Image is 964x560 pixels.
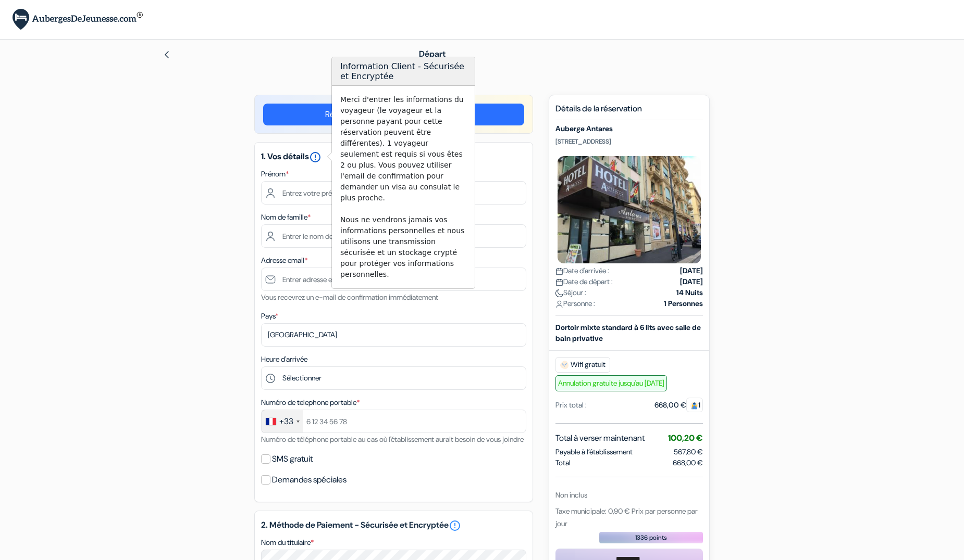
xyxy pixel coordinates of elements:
input: Entrer adresse e-mail [261,268,526,291]
img: free_wifi.svg [560,361,568,369]
img: left_arrow.svg [163,50,171,59]
label: Nom du titulaire [261,537,314,548]
span: 100,20 € [668,432,703,443]
label: SMS gratuit [272,452,313,466]
label: Demandes spéciales [272,473,347,487]
div: 668,00 € [654,400,703,411]
div: Merci d'entrer les informations du voyageur (le voyageur et la personne payant pour cette réserva... [332,86,475,288]
img: calendar.svg [555,278,563,286]
h5: 2. Méthode de Paiement - Sécurisée et Encryptée [261,519,526,532]
img: moon.svg [555,289,563,297]
h5: 1. Vos détails [261,151,526,163]
small: Numéro de téléphone portable au cas où l'établissement aurait besoin de vous joindre [261,435,524,444]
label: Nom de famille [261,212,311,223]
img: guest.svg [690,402,698,410]
a: error_outline [309,151,322,162]
label: Numéro de telephone portable [261,397,360,408]
span: Personne : [555,298,595,309]
span: Taxe municipale: 0,90 € Prix par personne par jour [555,506,698,528]
input: Entrez votre prénom [261,181,526,205]
input: Entrer le nom de famille [261,224,526,248]
img: AubergesDeJeunesse.com [13,9,143,30]
span: Départ [419,48,446,59]
p: [STREET_ADDRESS] [555,137,703,146]
span: Payable à l’établissement [555,447,633,457]
a: Réservez plus vite en vous connectant [263,104,524,125]
span: 1336 points [635,533,667,542]
strong: [DATE] [680,265,703,276]
img: user_icon.svg [555,300,563,308]
span: 668,00 € [673,457,703,468]
span: Date d'arrivée : [555,265,609,276]
span: Total à verser maintenant [555,432,645,444]
b: Dortoir mixte standard à 6 lits avec salle de bain privative [555,323,701,343]
label: Prénom [261,169,289,180]
label: Heure d'arrivée [261,354,307,365]
div: +33 [279,415,293,428]
div: Non inclus [555,490,703,501]
strong: 1 Personnes [664,298,703,309]
div: Prix total : [555,400,587,411]
h5: Détails de la réservation [555,104,703,120]
a: error_outline [449,519,461,532]
h5: Auberge Antares [555,124,703,133]
h3: Information Client - Sécurisée et Encryptée [332,57,475,86]
span: Total [555,457,571,468]
img: calendar.svg [555,268,563,275]
span: 567,80 € [674,447,703,456]
span: Annulation gratuite jusqu'au [DATE] [555,375,667,391]
label: Pays [261,311,278,322]
small: Vous recevrez un e-mail de confirmation immédiatement [261,292,438,302]
span: Date de départ : [555,276,613,287]
span: Séjour : [555,287,586,298]
strong: [DATE] [680,276,703,287]
span: 1 [686,398,703,412]
i: error_outline [309,151,322,163]
div: France: +33 [262,410,303,432]
strong: 14 Nuits [676,287,703,298]
label: Adresse email [261,255,307,266]
span: Wifi gratuit [555,357,610,373]
input: 6 12 34 56 78 [261,410,526,433]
